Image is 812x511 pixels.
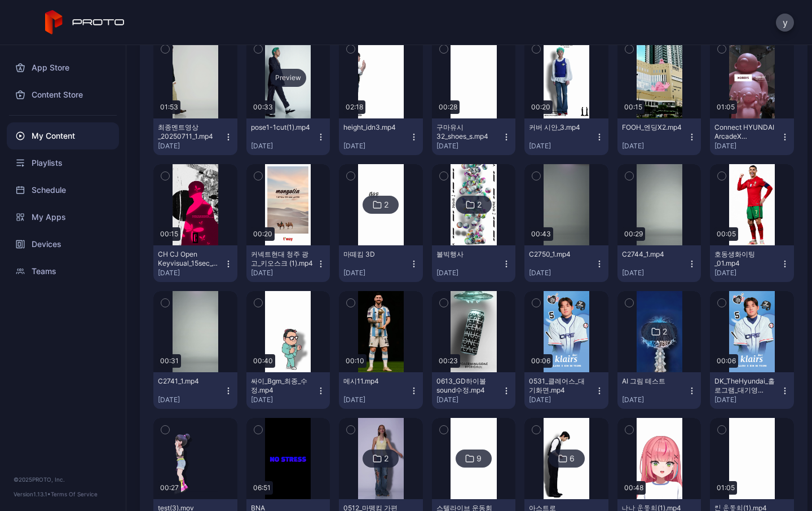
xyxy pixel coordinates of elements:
button: DK_TheHyundai_홀로그램_대기영상.mp4[DATE] [710,372,794,409]
button: 호동생화이팅_01.mp4[DATE] [710,245,794,282]
div: [DATE] [436,142,502,151]
div: 마떼킴 3D [343,250,405,259]
div: [DATE] [343,142,409,151]
div: 9 [476,453,482,464]
a: Devices [7,231,119,258]
div: [DATE] [251,142,317,151]
button: y [776,14,794,32]
button: 0531_클레어스_대기화면.mp4[DATE] [524,372,608,409]
button: FOOH_엔딩X2.mp4[DATE] [617,118,701,155]
div: [DATE] [529,142,595,151]
button: 싸이_Bgm_최종_수정.mp4[DATE] [246,372,330,409]
button: 0613_GD하이볼 sound수정.mp4[DATE] [432,372,516,409]
div: pose1-1cut(1).mp4 [251,123,313,132]
div: CH CJ Open Keyvisual_15sec_V.mp4 [158,250,220,268]
div: 커버 시안_3.mp4 [529,123,591,132]
div: 2 [384,200,389,210]
div: [DATE] [622,142,688,151]
div: [DATE] [622,395,688,404]
button: 최종멘트영상_20250711_1.mp4[DATE] [153,118,237,155]
button: pose1-1cut(1).mp4[DATE] [246,118,330,155]
button: C2744_1.mp4[DATE] [617,245,701,282]
div: 볼빅행사 [436,250,498,259]
div: [DATE] [343,268,409,277]
div: 커넥트현대 청주 광고_키오스크 (1).mp4 [251,250,313,268]
button: 커넥트현대 청주 광고_키오스크 (1).mp4[DATE] [246,245,330,282]
a: Teams [7,258,119,285]
a: My Apps [7,204,119,231]
span: Version 1.13.1 • [14,491,51,497]
a: Terms Of Service [51,491,98,497]
div: [DATE] [436,268,502,277]
div: C2741_1.mp4 [158,377,220,386]
div: [DATE] [622,268,688,277]
div: [DATE] [158,142,224,151]
button: 메시11.mp4[DATE] [339,372,423,409]
div: 최종멘트영상_20250711_1.mp4 [158,123,220,141]
div: [DATE] [714,268,780,277]
div: [DATE] [436,395,502,404]
div: height_idn3.mp4 [343,123,405,132]
div: [DATE] [529,268,595,277]
a: My Content [7,122,119,149]
div: 구마유시32_shoes_s.mp4 [436,123,498,141]
a: Playlists [7,149,119,177]
div: 메시11.mp4 [343,377,405,386]
a: Schedule [7,177,119,204]
div: C2750_1.mp4 [529,250,591,259]
div: [DATE] [158,395,224,404]
div: 호동생화이팅_01.mp4 [714,250,776,268]
div: 2 [384,453,389,464]
div: Preview [270,69,306,87]
div: Connect HYUNDAI ArcadeX Vertical.mp4 [714,123,776,141]
div: [DATE] [251,395,317,404]
button: C2750_1.mp4[DATE] [524,245,608,282]
button: 커버 시안_3.mp4[DATE] [524,118,608,155]
a: Content Store [7,81,119,108]
div: AI 그림 테스트 [622,377,684,386]
div: 싸이_Bgm_최종_수정.mp4 [251,377,313,395]
div: DK_TheHyundai_홀로그램_대기영상.mp4 [714,377,776,395]
a: App Store [7,54,119,81]
button: 볼빅행사[DATE] [432,245,516,282]
div: [DATE] [714,395,780,404]
div: [DATE] [529,395,595,404]
div: [DATE] [251,268,317,277]
div: FOOH_엔딩X2.mp4 [622,123,684,132]
div: 0613_GD하이볼 sound수정.mp4 [436,377,498,395]
button: 마떼킴 3D[DATE] [339,245,423,282]
button: height_idn3.mp4[DATE] [339,118,423,155]
div: [DATE] [714,142,780,151]
button: AI 그림 테스트[DATE] [617,372,701,409]
div: 2 [663,327,667,337]
button: CH CJ Open Keyvisual_15sec_V.mp4[DATE] [153,245,237,282]
button: 구마유시32_shoes_s.mp4[DATE] [432,118,516,155]
div: [DATE] [158,268,224,277]
div: 0531_클레어스_대기화면.mp4 [529,377,591,395]
div: C2744_1.mp4 [622,250,684,259]
div: [DATE] [343,395,409,404]
div: © 2025 PROTO, Inc. [14,475,112,484]
button: Connect HYUNDAI ArcadeX Vertical.mp4[DATE] [710,118,794,155]
button: C2741_1.mp4[DATE] [153,372,237,409]
div: 2 [477,200,482,210]
div: 6 [570,453,575,464]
